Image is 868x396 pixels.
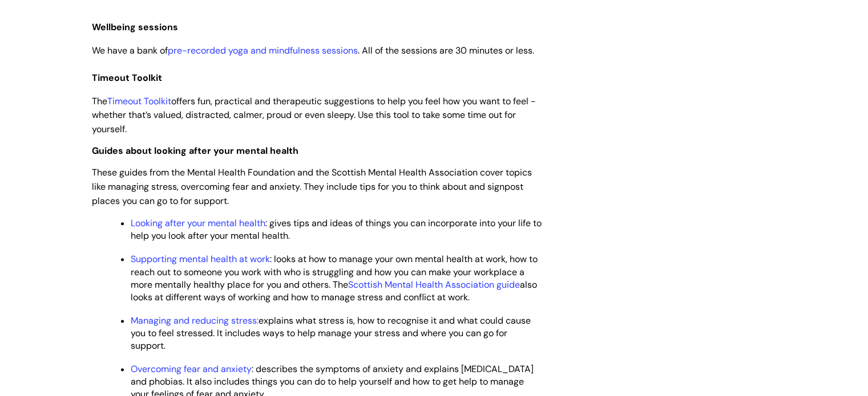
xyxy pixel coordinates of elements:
[92,145,298,157] span: Guides about looking after your mental health
[131,253,538,303] span: : looks at how to manage your own mental health at work, how to reach out to someone you work wit...
[92,72,162,84] span: Timeout Toolkit
[131,315,531,352] span: explains what stress is, how to recognise it and what could cause you to feel stressed. It includ...
[107,95,171,107] a: Timeout Toolkit
[348,279,520,291] a: Scottish Mental Health Association guide
[92,95,536,136] span: The offers fun, practical and therapeutic suggestions to help you feel how you want to feel - whe...
[131,217,542,242] span: : gives tips and ideas of things you can incorporate into your life to help you look after your m...
[131,253,270,265] a: Supporting mental health at work
[92,166,532,207] span: These guides from the Mental Health Foundation and the Scottish Mental Health Association cover t...
[92,44,534,56] span: We have a bank of . All of the sessions are 30 minutes or less.
[131,363,252,375] a: Overcoming fear and anxiety
[131,315,259,326] a: Managing and reducing stress:
[168,44,358,56] a: pre-recorded yoga and mindfulness sessions
[131,217,265,229] a: Looking after your mental health
[92,21,178,33] span: Wellbeing sessions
